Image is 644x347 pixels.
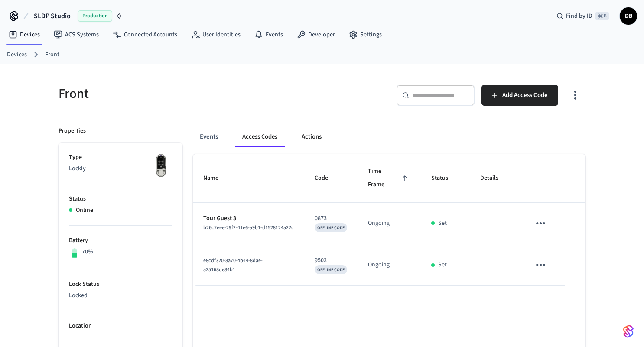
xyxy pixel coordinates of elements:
[69,280,172,289] p: Lock Status
[69,236,172,245] p: Battery
[290,27,342,42] a: Developer
[82,247,93,256] p: 70%
[184,27,247,42] a: User Identities
[595,12,609,20] span: ⌘ K
[45,50,59,59] a: Front
[203,257,263,273] span: e8cdf320-8a70-4b44-8dae-a25168de84b1
[358,244,421,286] td: Ongoing
[106,27,184,42] a: Connected Accounts
[620,7,637,25] button: DB
[550,8,616,24] div: Find by ID⌘ K
[295,126,329,147] button: Actions
[69,153,172,162] p: Type
[621,8,636,24] span: DB
[193,126,225,147] button: Events
[480,172,510,185] span: Details
[2,27,47,42] a: Devices
[7,50,27,59] a: Devices
[69,321,172,331] p: Location
[566,12,592,20] span: Find by ID
[317,225,345,231] span: OFFLINE CODE
[69,164,172,173] p: Lockly
[481,85,558,106] button: Add Access Code
[59,85,317,103] h5: Front
[368,165,410,192] span: Time Frame
[247,27,290,42] a: Events
[315,172,339,185] span: Code
[203,214,294,223] p: Tour Guest 3
[150,153,172,179] img: Lockly Vision Lock, Front
[34,11,71,21] span: SLDP Studio
[59,126,86,136] p: Properties
[358,203,421,244] td: Ongoing
[193,126,585,147] div: ant example
[69,195,172,204] p: Status
[69,333,172,342] p: —
[623,324,634,338] img: SeamLogoGradient.69752ec5.svg
[76,206,93,215] p: Online
[431,172,459,185] span: Status
[78,10,112,22] span: Production
[438,219,447,228] p: Set
[438,260,447,269] p: Set
[317,267,345,273] span: OFFLINE CODE
[203,224,294,231] span: b26c7eee-29f2-41e6-a9b1-d1528124a22c
[235,126,284,147] button: Access Codes
[203,172,230,185] span: Name
[342,27,389,42] a: Settings
[193,154,585,286] table: sticky table
[69,291,172,300] p: Locked
[315,214,347,223] p: 0873
[47,27,106,42] a: ACS Systems
[315,256,347,265] p: 9502
[502,90,548,101] span: Add Access Code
